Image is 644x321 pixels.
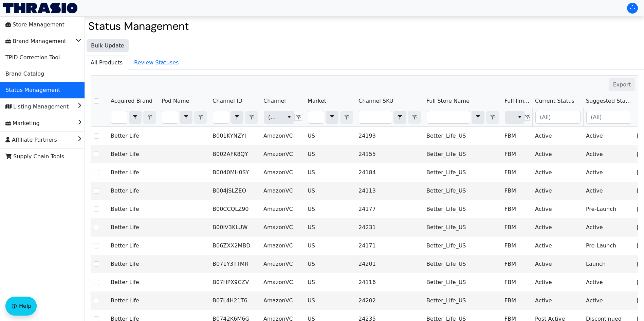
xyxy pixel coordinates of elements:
span: (All) [268,113,279,121]
td: Pre-Launch [583,200,634,218]
button: Export [609,78,635,91]
td: Active [583,273,634,292]
button: select [231,111,243,123]
span: Help [19,302,31,310]
td: US [305,255,356,273]
button: select [472,111,484,123]
th: Filter [261,108,305,127]
span: Pod Name [162,97,189,105]
span: All Products [85,56,128,69]
button: select [326,111,338,123]
td: Active [583,127,634,145]
td: FBM [502,218,532,237]
td: FBM [502,182,532,200]
span: Bulk Update [91,42,124,50]
td: AmazonVC [261,218,305,237]
td: Better_Life_US [424,200,502,218]
span: Status Management [5,85,60,96]
span: Choose Operator [129,111,142,124]
th: Filter [502,108,532,127]
input: Select Row [94,280,99,285]
td: 24113 [356,182,424,200]
td: US [305,200,356,218]
td: AmazonVC [261,182,305,200]
td: US [305,237,356,255]
input: Select Row [94,298,99,303]
td: Active [583,182,634,200]
img: Thrasio Logo [3,3,77,13]
td: AmazonVC [261,200,305,218]
td: US [305,127,356,145]
td: 24231 [356,218,424,237]
button: select [129,111,141,123]
td: Active [532,292,583,310]
td: 24171 [356,237,424,255]
td: US [305,273,356,292]
td: 24177 [356,200,424,218]
span: Choose Operator [326,111,338,124]
td: Better_Life_US [424,273,502,292]
td: Active [532,218,583,237]
td: Active [583,218,634,237]
span: Choose Operator [231,111,243,124]
input: Select Row [94,98,99,104]
span: Marketing [5,118,40,129]
td: AmazonVC [261,255,305,273]
td: FBM [502,200,532,218]
td: Active [583,292,634,310]
span: Full Store Name [426,97,470,105]
td: US [305,182,356,200]
span: Review Statuses [129,56,184,69]
td: Better_Life_US [424,218,502,237]
td: Better Life [108,273,159,292]
span: Choose Operator [180,111,192,124]
td: FBM [502,237,532,255]
td: Better_Life_US [424,255,502,273]
td: Better Life [108,200,159,218]
th: Filter [108,108,159,127]
span: Market [308,97,326,105]
span: Current Status [535,97,574,105]
span: Channel ID [213,97,242,105]
td: Active [532,255,583,273]
span: Store Management [5,19,65,30]
td: US [305,145,356,163]
td: Better Life [108,145,159,163]
td: 24155 [356,145,424,163]
td: B07HPX9CZV [210,273,261,292]
td: Launch [583,255,634,273]
td: B004JSLZEO [210,182,261,200]
td: Active [532,200,583,218]
td: B07L4H21T6 [210,292,261,310]
input: Select Row [94,261,99,267]
td: B0040MH0SY [210,163,261,182]
span: Supply Chain Tools [5,151,64,162]
input: Filter [111,111,127,123]
td: US [305,218,356,237]
button: select [394,111,406,123]
td: Better Life [108,255,159,273]
td: B06ZXX2MBD [210,237,261,255]
td: Better_Life_US [424,145,502,163]
td: Active [532,127,583,145]
span: Acquired Brand [111,97,152,105]
span: Fulfillment [504,97,530,105]
span: Channel SKU [358,97,393,105]
td: Better Life [108,237,159,255]
td: US [305,292,356,310]
button: select [284,111,294,123]
td: Active [583,163,634,182]
td: Active [583,145,634,163]
input: Select Row [94,206,99,212]
td: FBM [502,145,532,163]
td: Active [532,237,583,255]
td: AmazonVC [261,273,305,292]
td: B001KYNZYI [210,127,261,145]
span: Affiliate Partners [5,135,57,145]
td: B00IV3KLUW [210,218,261,237]
td: B002AFK8QY [210,145,261,163]
td: Better Life [108,218,159,237]
td: Better Life [108,182,159,200]
td: AmazonVC [261,237,305,255]
td: Better Life [108,127,159,145]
